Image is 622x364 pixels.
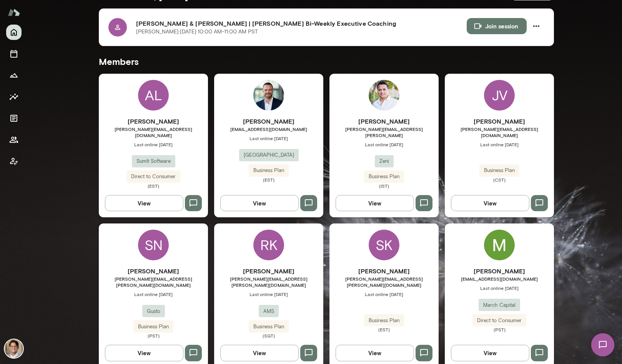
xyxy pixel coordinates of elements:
span: Business Plan [133,323,173,331]
span: Direct to Consumer [126,173,180,180]
button: View [336,195,414,211]
span: Last online [DATE] [214,135,323,141]
img: Melissa Montan [484,230,515,260]
span: [PERSON_NAME][EMAIL_ADDRESS][DOMAIN_NAME] [445,126,554,138]
button: View [451,345,529,361]
span: (PST) [99,333,208,339]
button: Client app [6,154,22,169]
span: Direct to Consumer [472,317,526,324]
button: Members [6,132,22,147]
span: (IST) [329,183,439,189]
span: (EST) [99,183,208,189]
span: Last online [DATE] [329,291,439,297]
img: Joshua Demers [253,80,284,111]
p: [PERSON_NAME] · [DATE] · 10:00 AM-11:00 AM PST [136,28,258,36]
span: [PERSON_NAME][EMAIL_ADDRESS][PERSON_NAME] [329,126,439,138]
span: [EMAIL_ADDRESS][DOMAIN_NAME] [214,126,323,132]
span: Business Plan [364,317,404,324]
span: Business Plan [249,323,289,331]
span: Business Plan [249,167,289,174]
button: View [105,345,183,361]
span: Last online [DATE] [445,285,554,291]
button: Join session [467,18,527,34]
span: (EST) [329,326,439,333]
span: Last online [DATE] [214,291,323,297]
span: Business Plan [479,167,519,174]
span: Gusto [142,308,165,315]
span: Zeni [375,157,394,165]
span: Last online [DATE] [329,141,439,147]
button: View [105,195,183,211]
div: RK [253,230,284,260]
span: SumIt Software [132,157,175,165]
h6: [PERSON_NAME] [99,117,208,126]
div: AL [138,80,169,111]
button: View [451,195,529,211]
span: March Capital [479,301,520,309]
span: Business Plan [364,173,404,180]
span: [PERSON_NAME][EMAIL_ADDRESS][DOMAIN_NAME] [99,126,208,138]
h6: [PERSON_NAME] [329,117,439,126]
button: Sessions [6,46,22,61]
span: [PERSON_NAME][EMAIL_ADDRESS][PERSON_NAME][DOMAIN_NAME] [214,276,323,288]
span: [PERSON_NAME][EMAIL_ADDRESS][PERSON_NAME][DOMAIN_NAME] [329,276,439,288]
h6: [PERSON_NAME] [445,117,554,126]
h6: [PERSON_NAME] [99,266,208,276]
div: SN [138,230,169,260]
h6: [PERSON_NAME] [329,266,439,276]
button: Documents [6,111,22,126]
button: View [220,195,299,211]
span: (EST) [214,177,323,183]
button: Home [6,25,22,40]
button: Insights [6,89,22,104]
h6: [PERSON_NAME] [445,266,554,276]
span: [EMAIL_ADDRESS][DOMAIN_NAME] [445,276,554,282]
h6: [PERSON_NAME] [214,117,323,126]
span: Last online [DATE] [99,291,208,297]
span: Last online [DATE] [445,141,554,147]
span: (PST) [445,326,554,333]
button: View [336,345,414,361]
button: Growth Plan [6,68,22,83]
h6: [PERSON_NAME] & [PERSON_NAME] | [PERSON_NAME] Bi-Weekly Executive Coaching [136,19,467,28]
span: [PERSON_NAME][EMAIL_ADDRESS][PERSON_NAME][DOMAIN_NAME] [99,276,208,288]
span: Last online [DATE] [99,141,208,147]
span: (CST) [445,177,554,183]
img: Mangesh Garud [369,80,399,111]
button: View [220,345,299,361]
span: [GEOGRAPHIC_DATA] [239,151,299,159]
div: SK [369,230,399,260]
img: Mento [8,5,20,20]
span: (SGT) [214,333,323,339]
span: AMS [259,308,279,315]
div: JV [484,80,515,111]
h6: [PERSON_NAME] [214,266,323,276]
h5: Members [99,55,554,68]
img: Vijay Rajendran [5,339,23,358]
